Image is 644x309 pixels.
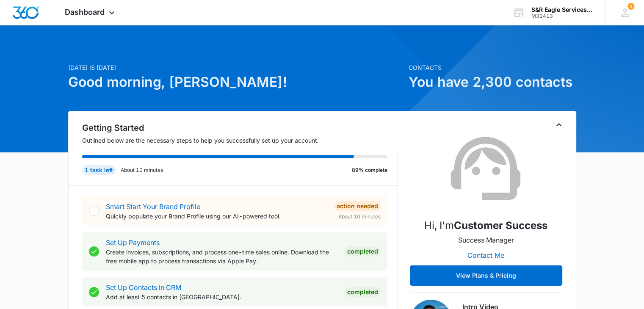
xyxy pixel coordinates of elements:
div: account id [531,13,593,19]
h2: Getting Started [82,121,398,134]
p: Quickly populate your Brand Profile using our AI-powered tool. [106,212,327,221]
span: Dashboard [65,8,105,17]
p: Success Manager [458,235,514,245]
strong: Customer Success [454,219,547,232]
p: 89% complete [352,166,387,174]
p: Contacts [409,63,576,72]
a: Set Up Contacts in CRM [106,283,181,292]
p: Add at least 5 contacts in [GEOGRAPHIC_DATA]. [106,292,338,301]
span: 1 [627,3,634,10]
p: Create invoices, subscriptions, and process one-time sales online. Download the free mobile app t... [106,248,338,265]
span: About 10 minutes [338,213,381,221]
h1: Good morning, [PERSON_NAME]! [68,72,404,92]
h1: You have 2,300 contacts [409,72,576,92]
div: notifications count [627,3,634,10]
p: About 10 minutes [121,166,163,174]
p: [DATE] is [DATE] [68,63,404,72]
p: Hi, I'm [424,218,547,233]
button: View Plans & Pricing [410,265,562,286]
div: 1 task left [82,165,116,175]
div: Completed [345,287,381,297]
div: account name [531,6,593,13]
img: Customer Success [444,127,528,211]
div: Action Needed [334,201,381,211]
a: Smart Start Your Brand Profile [106,202,200,211]
a: Set Up Payments [106,238,160,247]
button: Contact Me [459,245,513,265]
div: Completed [345,246,381,257]
button: Toggle Collapse [554,120,564,130]
p: Outlined below are the necessary steps to help you successfully set up your account. [82,136,398,145]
